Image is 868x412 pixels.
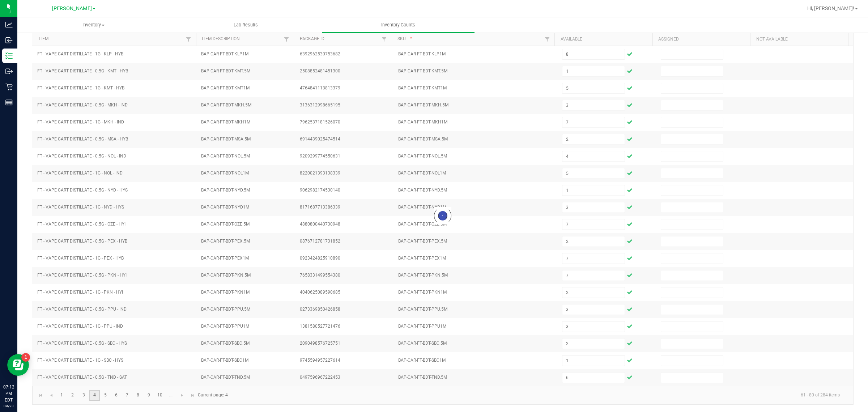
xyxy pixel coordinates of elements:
inline-svg: Retail [5,83,13,91]
span: Go to the last page [190,392,196,398]
a: Page 10 [155,390,165,401]
span: Go to the first page [38,392,44,398]
a: Page 4 [89,390,100,401]
a: Go to the first page [35,390,46,401]
a: Go to the last page [187,390,198,401]
inline-svg: Outbound [5,68,13,75]
inline-svg: Inbound [5,37,13,44]
span: Go to the previous page [48,392,54,398]
a: Page 5 [100,390,111,401]
inline-svg: Reports [5,99,13,106]
a: Go to the previous page [46,390,56,401]
span: Inventory Counts [371,22,425,28]
a: Filter [282,35,291,44]
a: Inventory Counts [322,17,474,33]
span: Lab Results [224,22,268,28]
a: Filter [184,35,193,44]
a: Item DescriptionSortable [202,36,282,42]
a: Filter [543,35,552,44]
iframe: Resource center unread badge [21,353,30,362]
a: Page 11 [166,390,176,401]
kendo-pager: Current page: 4 [32,386,853,404]
a: Package IdSortable [300,36,380,42]
th: Available [554,33,652,46]
a: Page 6 [111,390,122,401]
th: Not Available [750,33,848,46]
p: 07:12 PM EDT [3,384,14,403]
a: Go to the next page [177,390,187,401]
th: Assigned [652,33,750,46]
inline-svg: Analytics [5,21,13,28]
span: [PERSON_NAME] [52,5,92,12]
a: Page 9 [144,390,154,401]
inline-svg: Inventory [5,52,13,59]
span: Sortable [408,36,414,42]
a: Filter [380,35,388,44]
a: SKUSortable [397,36,543,42]
span: Hi, [PERSON_NAME]! [807,5,854,11]
iframe: Resource center [7,354,29,376]
a: Page 7 [122,390,132,401]
a: ItemSortable [39,36,184,42]
a: Page 3 [78,390,89,401]
span: Inventory [18,22,169,28]
a: Page 2 [67,390,78,401]
a: Page 1 [56,390,67,401]
p: 09/23 [3,403,14,409]
a: Inventory [17,17,170,33]
span: Go to the next page [179,392,185,398]
a: Page 8 [133,390,143,401]
kendo-pager-info: 61 - 80 of 284 items [232,389,846,401]
a: Lab Results [170,17,322,33]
